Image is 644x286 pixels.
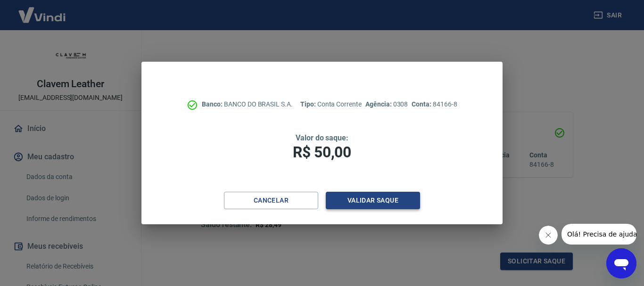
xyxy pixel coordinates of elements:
span: Conta: [412,100,433,108]
span: Banco: [202,100,224,108]
span: Valor do saque: [296,133,348,142]
p: BANCO DO BRASIL S.A. [202,99,293,109]
p: 0308 [365,99,408,109]
iframe: Fechar mensagem [539,226,558,245]
iframe: Mensagem da empresa [561,224,636,245]
button: Cancelar [224,192,318,209]
span: R$ 50,00 [293,143,351,161]
button: Validar saque [326,192,420,209]
span: Olá! Precisa de ajuda? [6,7,79,14]
p: 84166-8 [412,99,457,109]
p: Conta Corrente [300,99,362,109]
iframe: Botão para abrir a janela de mensagens [606,248,636,278]
span: Agência: [365,100,393,108]
span: Tipo: [300,100,317,108]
